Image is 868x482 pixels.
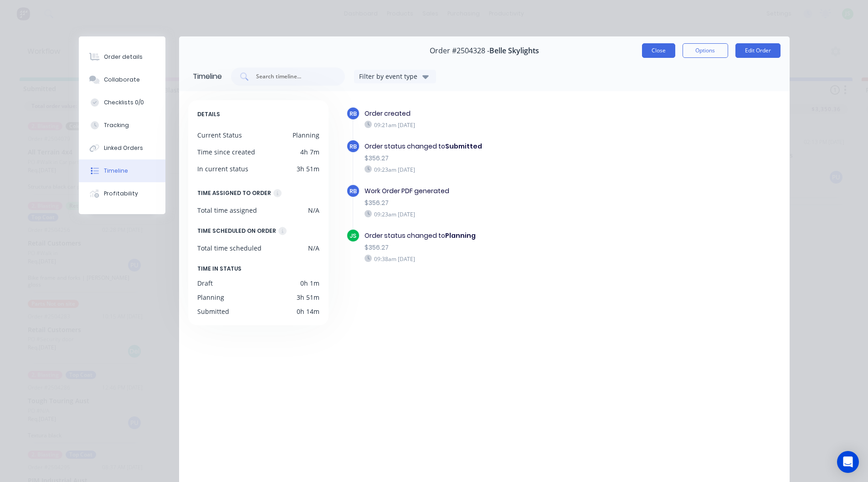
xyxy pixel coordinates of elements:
[365,186,632,196] div: Work Order PDF generated
[297,292,319,302] div: 3h 51m
[642,43,675,58] button: Close
[349,187,357,195] span: RB
[197,130,242,140] div: Current Status
[104,76,140,84] div: Collaborate
[197,226,276,236] div: TIME SCHEDULED ON ORDER
[300,147,319,157] div: 4h 7m
[365,198,632,208] div: $356.27
[365,165,632,174] div: 09:23am [DATE]
[197,307,229,316] div: Submitted
[79,159,165,182] button: Timeline
[197,188,271,198] div: TIME ASSIGNED TO ORDER
[79,68,165,91] button: Collaborate
[197,205,257,215] div: Total time assigned
[79,137,165,159] button: Linked Orders
[293,130,319,140] div: Planning
[445,231,476,240] b: Planning
[365,121,632,129] div: 09:21am [DATE]
[489,46,539,55] span: Belle Skylights
[445,142,482,151] b: Submitted
[365,243,632,252] div: $356.27
[365,154,632,163] div: $356.27
[359,72,420,81] div: Filter by event type
[300,278,319,288] div: 0h 1m
[197,292,224,302] div: Planning
[79,114,165,137] button: Tracking
[365,142,632,151] div: Order status changed to
[79,182,165,205] button: Profitability
[104,121,129,129] div: Tracking
[197,264,241,274] span: TIME IN STATUS
[104,167,128,175] div: Timeline
[349,142,357,151] span: RB
[365,255,632,263] div: 09:38am [DATE]
[297,164,319,174] div: 3h 51m
[837,451,859,473] div: Open Intercom Messenger
[104,98,144,107] div: Checklists 0/0
[683,43,728,58] button: Options
[197,243,262,253] div: Total time scheduled
[308,205,319,215] div: N/A
[197,278,213,288] div: Draft
[79,46,165,68] button: Order details
[365,109,632,118] div: Order created
[430,46,489,55] span: Order #2504328 -
[197,109,220,119] span: DETAILS
[349,231,356,240] span: JS
[297,307,319,316] div: 0h 14m
[197,164,248,174] div: In current status
[365,210,632,218] div: 09:23am [DATE]
[197,147,255,157] div: Time since created
[104,190,138,198] div: Profitability
[735,43,781,58] button: Edit Order
[104,53,143,61] div: Order details
[308,243,319,253] div: N/A
[349,109,357,118] span: RB
[255,72,331,81] input: Search timeline...
[354,70,436,83] button: Filter by event type
[79,91,165,114] button: Checklists 0/0
[193,71,222,82] div: Timeline
[104,144,143,152] div: Linked Orders
[365,231,632,241] div: Order status changed to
